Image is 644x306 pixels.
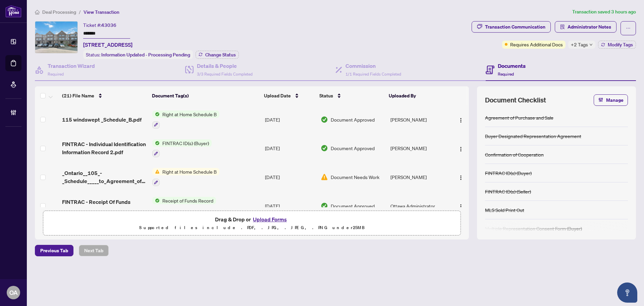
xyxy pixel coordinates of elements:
td: [DATE] [262,134,318,163]
td: [DATE] [262,105,318,134]
img: Document Status [321,173,328,181]
h4: Transaction Wizard [48,62,95,70]
span: Receipt of Funds Record [160,197,216,204]
img: Status Icon [152,168,160,175]
td: [DATE] [262,191,318,220]
img: Status Icon [152,111,160,118]
span: Right at Home Schedule B [160,111,219,118]
td: [PERSON_NAME] [388,134,449,163]
p: Supported files include .PDF, .JPG, .JPEG, .PNG under 25 MB [47,224,457,232]
span: Document Needs Work [331,173,379,181]
button: Next Tab [79,245,109,256]
button: Change Status [196,51,239,59]
button: Upload Forms [251,215,289,224]
span: Information Updated - Processing Pending [101,52,190,58]
button: Status IconReceipt of Funds Record [152,197,216,215]
img: Document Status [321,202,328,210]
span: Administrator Notes [568,21,611,32]
span: (21) File Name [62,92,94,99]
div: Confirmation of Cooperation [485,151,544,158]
img: Status Icon [152,139,160,147]
span: 43036 [101,22,116,28]
span: Required [498,72,514,77]
img: Document Status [321,116,328,123]
span: FINTRAC - Receipt Of Funds Record 3 EXECUTED.pdf [62,198,147,214]
span: 115 windswept _Schedule_B.pdf [62,116,142,124]
span: solution [560,25,565,29]
span: ellipsis [626,26,631,31]
span: 3/3 Required Fields Completed [197,72,253,77]
span: Document Approved [331,116,375,123]
span: FINTRAC - Individual Identification Information Record 2.pdf [62,140,147,156]
span: Document Approved [331,202,375,210]
span: Required [48,72,64,77]
button: Logo [455,114,466,125]
span: Right at Home Schedule B [160,168,219,175]
span: OA [9,288,18,297]
th: Status [317,86,386,105]
img: Logo [458,118,464,123]
div: FINTRAC ID(s) (Seller) [485,188,531,195]
h4: Commission [345,62,401,70]
span: _Ontario__105_-_Schedule_____to_Agreement_of_Purchase_and_Sale 1.pdf [62,169,147,185]
button: Transaction Communication [472,21,551,33]
span: Document Checklist [485,95,546,105]
button: Modify Tags [598,41,636,49]
span: down [589,43,593,46]
span: Modify Tags [608,42,633,47]
span: Drag & Drop orUpload FormsSupported files include .PDF, .JPG, .JPEG, .PNG under25MB [43,211,461,236]
button: Previous Tab [35,245,73,256]
td: [DATE] [262,163,318,191]
div: Agreement of Purchase and Sale [485,114,553,121]
img: Logo [458,146,464,152]
span: FINTRAC ID(s) (Buyer) [160,139,212,147]
span: Previous Tab [40,245,68,256]
span: Document Approved [331,144,375,152]
div: Status: [83,50,193,59]
button: Logo [455,201,466,211]
button: Logo [455,143,466,154]
span: 1/1 Required Fields Completed [345,72,401,77]
span: View Transaction [84,9,119,15]
button: Status IconFINTRAC ID(s) (Buyer) [152,139,212,158]
span: Status [319,92,333,99]
span: home [35,10,40,14]
span: Change Status [205,52,236,57]
img: Status Icon [152,197,160,204]
span: [STREET_ADDRESS] [83,41,132,49]
div: Buyer Designated Representation Agreement [485,132,581,140]
button: Logo [455,172,466,182]
img: logo [5,5,21,17]
div: MLS Sold Print Out [485,206,524,214]
button: Status IconRight at Home Schedule B [152,168,219,186]
th: Uploaded By [386,86,447,105]
span: Deal Processing [42,9,76,15]
span: Requires Additional Docs [510,41,563,48]
span: Upload Date [264,92,291,99]
img: IMG-X11995264_1.jpg [35,21,77,53]
div: Ticket #: [83,21,116,29]
span: Drag & Drop or [215,215,289,224]
div: FINTRAC ID(s) (Buyer) [485,169,532,177]
th: Document Tag(s) [149,86,262,105]
button: Administrator Notes [555,21,616,33]
img: Logo [458,175,464,180]
td: [PERSON_NAME] [388,105,449,134]
button: Status IconRight at Home Schedule B [152,111,219,129]
td: [PERSON_NAME] [388,163,449,191]
h4: Documents [498,62,526,70]
button: Manage [594,94,628,106]
img: Document Status [321,144,328,152]
th: Upload Date [261,86,317,105]
h4: Details & People [197,62,253,70]
li: / [79,8,81,16]
span: +2 Tags [571,41,588,48]
div: Transaction Communication [485,21,545,32]
span: Manage [606,95,624,105]
td: Ottawa Administrator [388,191,449,220]
article: Transaction saved 3 hours ago [572,8,636,16]
img: Logo [458,204,464,209]
th: (21) File Name [59,86,149,105]
button: Open asap [617,282,637,303]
